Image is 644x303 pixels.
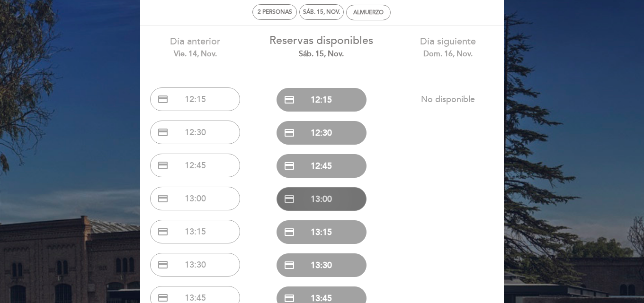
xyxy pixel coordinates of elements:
span: credit_card [157,160,169,171]
div: dom. 16, nov. [392,49,504,60]
button: credit_card 13:00 [150,187,240,210]
div: Día siguiente [392,35,504,59]
div: Día anterior [139,35,251,59]
button: credit_card 12:45 [277,154,367,178]
span: credit_card [157,259,169,270]
button: No disponible [403,87,493,111]
div: vie. 14, nov. [139,49,251,60]
span: credit_card [157,127,169,138]
span: credit_card [157,226,169,237]
span: credit_card [284,193,295,205]
span: credit_card [157,193,169,204]
button: credit_card 12:30 [150,121,240,144]
button: credit_card 13:00 [277,187,367,211]
button: credit_card 13:15 [277,220,367,244]
span: 2 personas [258,9,292,16]
span: credit_card [284,160,295,172]
div: Reservas disponibles [266,33,378,60]
button: credit_card 12:30 [277,121,367,145]
span: credit_card [157,94,169,105]
button: credit_card 12:45 [150,154,240,177]
span: credit_card [284,260,295,271]
div: sáb. 15, nov. [266,49,378,60]
span: credit_card [284,127,295,139]
button: credit_card 12:15 [277,88,367,112]
button: credit_card 13:15 [150,220,240,243]
button: credit_card 12:15 [150,87,240,111]
span: credit_card [284,226,295,238]
div: Almuerzo [353,9,384,16]
span: credit_card [284,94,295,105]
button: credit_card 13:30 [277,253,367,277]
div: sáb. 15, nov. [303,9,340,16]
button: credit_card 13:30 [150,253,240,277]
